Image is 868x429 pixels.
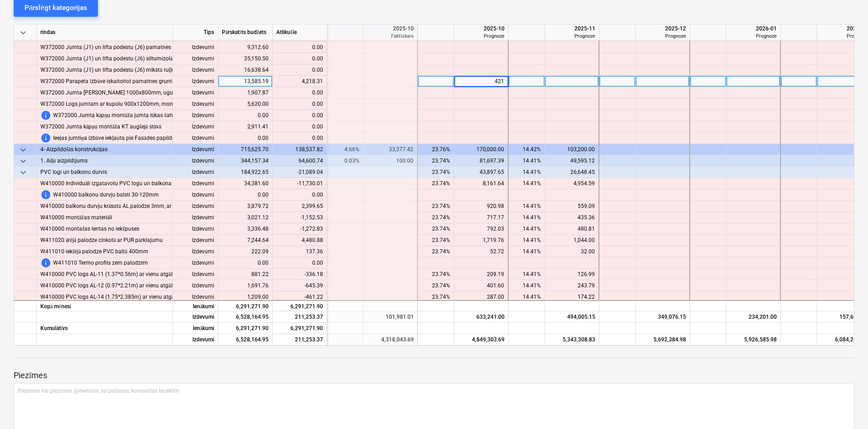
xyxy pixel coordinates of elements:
div: 1,044.00 [549,235,595,246]
div: 1,209.00 [218,291,273,303]
div: -1,272.83 [276,223,323,235]
div: Izdevumi [173,167,218,178]
div: 14.41% [512,246,541,257]
div: 184,922.65 [218,167,273,178]
span: W410000 PVC logs AL-11 (1.37*0.56m) ar vienu atgāžamu vērtni, rāmis tonēts ārpusē, iekšpuse - RR2... [40,269,355,280]
div: 14.41% [512,167,541,178]
div: 5,343,308.83 [549,334,595,345]
div: 2025-11 [549,25,595,33]
div: 1,907.87 [218,87,273,99]
div: Prognoze [549,33,595,39]
div: Izdevumi [173,133,218,144]
div: 6,291,271.90 [273,323,327,334]
div: -645.39 [276,280,323,291]
div: 2026-01 [730,25,777,33]
div: Izdevumi [173,189,218,201]
div: Ienākumi [173,300,218,311]
div: 715,625.70 [218,144,273,155]
div: Izdevumi [173,144,218,155]
div: 6,291,271.90 [273,300,327,311]
div: Pārskatīts budžets [218,25,273,40]
div: 0.00 [276,64,323,76]
div: Izdevumi [173,334,218,345]
div: 126.99 [549,269,595,280]
div: rindas [37,25,173,40]
div: Izdevumi [173,42,218,53]
div: Prognoze [821,33,868,39]
div: 23.74% [422,235,450,246]
div: 14.41% [512,269,541,280]
span: W410000 balkonu durvju krāsotā AL palodze 3mm, ar lāseni [40,201,186,212]
div: 1,691.76 [218,280,273,291]
div: Izdevumi [173,64,218,76]
div: Izdevumi [173,201,218,212]
div: Prognoze [639,33,686,39]
div: 4,318,043.69 [367,334,414,345]
div: 0.00 [218,110,273,121]
div: -21,089.04 [273,167,327,178]
div: 559.09 [549,201,595,212]
div: Izdevumi [173,212,218,223]
span: W411010 iekšējā palodze PVC baltā 400mm [40,246,148,257]
span: W410000 PVC logs AL-14 (1.75*2.385m) ar vienu atgāžamu vērtni, rāmis tonēts ārpusē, iekšpuse - RR... [40,291,358,303]
div: 9,312.60 [218,42,273,53]
div: 100.00 [367,155,413,167]
div: Izdevumi [173,110,218,121]
div: Atlikušie [273,25,327,40]
div: 5,692,384.98 [639,334,686,345]
iframe: Chat Widget [823,385,868,429]
div: 52.72 [458,246,504,257]
span: W411010 Termo profils zem palodzēm [53,257,148,269]
div: 6,291,271.90 [218,323,273,334]
div: 0.00 [218,189,273,201]
div: Faktiskais [367,33,414,39]
div: Izdevumi [173,280,218,291]
span: W372000 Jumta (J1) un lifta podestu (J6) siltumizolācijas izbūve (pamatslāņa, slīpumu veidojošā u... [40,53,360,64]
div: 0.00 [276,121,323,133]
div: 14.41% [512,201,541,212]
div: 4,218.31 [276,76,323,87]
div: 174.22 [549,291,595,303]
div: 4,849,303.69 [458,334,505,345]
div: Izdevumi [173,178,218,189]
div: 14.41% [512,291,541,303]
div: 23.74% [422,291,450,303]
div: Izdevumi [173,291,218,303]
div: 211,253.37 [273,311,327,323]
div: 1,719.76 [458,235,504,246]
div: 633,241.00 [458,311,505,323]
span: Šo rindas vienību nevar prognozēt, pirms nav atjaunināts pārskatītais budžets [40,133,51,143]
span: W372000 Jumta kāpņu montāža KT augšejā stāvā [40,121,162,133]
div: 0.00 [276,42,323,53]
div: 23.74% [422,246,450,257]
span: W372000 Jumta kāpņu montāža jumta lūkas šahtā (skavas veidā pakapieni 2 gab.) [53,110,255,121]
div: 81,697.39 [458,155,504,167]
span: W410000 PVC logs AL-12 (0.97*2.21m) ar vienu atgāžamu vērtni, rāmis tonēts ārpusē, iekšpuse - RR2... [40,280,355,291]
span: W372000 Jumta (J1) un lifta podestu (J6) pamatnes gruntēšana, tvaika/hidroizolācija ierīkošana, i... [40,42,383,53]
div: 717.17 [458,212,504,223]
div: 14.41% [512,212,541,223]
div: 43,897.65 [458,167,504,178]
div: 101,981.01 [367,311,414,323]
div: 103,200.00 [549,144,595,155]
span: W410000 montažas lentas no iekšpuses [40,223,139,235]
div: Izdevumi [173,235,218,246]
div: Kopā mēnesī [37,300,173,311]
div: 4,954.59 [549,178,595,189]
div: 0.00 [276,53,323,64]
div: 23.74% [422,223,450,235]
div: 0.00 [276,110,323,121]
span: W372000 Parapeta izbūve iskaitoitot pamatnes gruntēšanu, stūra kateti, siltinājumu, mīksto ruļļu ... [40,76,450,87]
div: 401.60 [458,280,504,291]
div: 480.81 [549,223,595,235]
div: 2,399.65 [276,201,323,212]
div: 0.00 [218,257,273,269]
span: Šo rindas vienību nevar prognozēt, pirms nav atjaunināts pārskatītais budžets [40,110,51,121]
div: 222.09 [218,246,273,257]
span: Ieejas jumtiņa izbūve iekļauta pie Fasādes papildus elementiem 5.1. sadaļā [53,133,235,144]
span: W372000 Jumta lūkas-vāks 1000x800mm, ugunsdrošība EI30, montāža ar izolēšanu, siltināšanu un apka... [40,87,333,99]
div: 157,681.00 [821,311,868,323]
div: 5,620.00 [218,99,273,110]
div: Izdevumi [173,87,218,99]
